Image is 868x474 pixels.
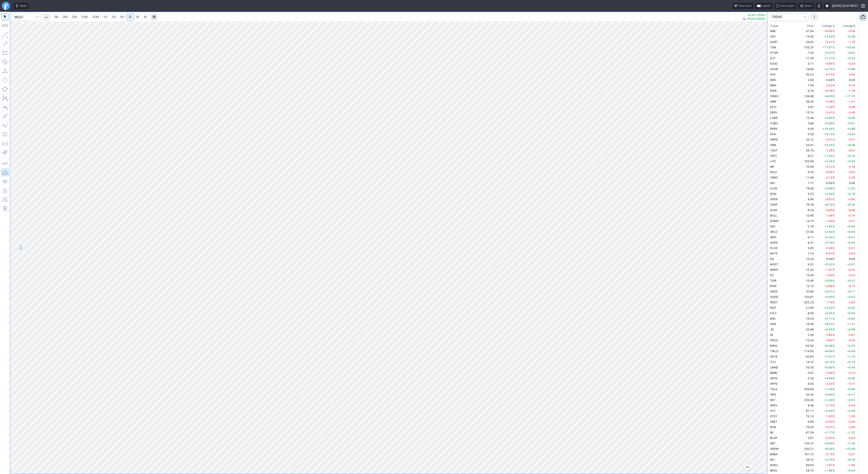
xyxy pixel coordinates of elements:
[20,4,27,8] span: Ideas
[744,464,750,470] button: Jump to the most recent bar
[847,154,855,158] span: +0.16
[770,122,778,125] span: FUBO
[811,13,818,21] button: More
[833,263,835,266] span: %
[824,230,832,233] span: +2.34
[848,149,855,152] span: -0.47
[848,198,855,201] span: -0.80
[770,89,777,92] span: RDW
[847,241,855,244] span: +0.25
[833,127,835,130] span: %
[1,169,9,176] button: Drawings Autosave: On
[1,49,9,57] button: Rectangle
[825,111,832,114] span: -3.41
[770,263,778,266] span: MVST
[798,34,815,39] td: 14.00
[770,132,776,136] span: ATAI
[833,154,835,158] span: %
[825,214,832,217] span: -1.09
[798,240,815,245] td: 8.31
[103,15,107,19] span: 1H
[833,160,835,163] span: %
[823,127,832,130] span: +16.44
[833,29,835,33] span: %
[72,15,77,19] span: 5M
[1,187,9,194] button: Lock drawings
[826,181,832,185] span: 0.00
[848,89,855,92] span: -1.18
[770,57,776,60] span: DJT
[770,94,778,98] span: CRWV
[833,257,835,261] span: %
[833,73,835,76] span: %
[848,176,855,179] span: -0.26
[63,15,68,19] span: 3M
[822,24,835,28] span: Change %
[732,3,754,9] button: Chart tour
[824,160,832,163] span: +3.78
[770,170,777,174] span: RZLV
[833,214,835,217] span: %
[833,84,835,87] span: %
[1,131,9,138] button: Fibonacci retracements
[823,29,832,33] span: -16.93
[848,62,855,65] span: -0.04
[824,236,832,239] span: +2.42
[848,29,855,33] span: -9.59
[848,208,855,212] span: -0.06
[824,116,832,120] span: +5.85
[92,15,99,19] span: 30M
[824,67,832,71] span: +3.74
[1,94,9,102] button: XABCD
[129,15,131,19] span: D
[798,115,815,120] td: 12.48
[770,176,778,179] span: CRNC
[90,13,101,21] a: 30M
[848,165,855,168] span: -3.18
[833,219,835,223] span: %
[770,257,774,261] span: QS
[70,13,79,21] a: 5M
[770,192,776,196] span: BZAI
[770,230,777,233] span: APLD
[798,55,815,61] td: 17.26
[79,13,90,21] a: 15M
[798,83,815,88] td: 7.29
[824,132,832,136] span: +0.72
[770,246,778,250] span: PLUG
[770,111,777,114] span: SERV
[770,24,778,28] div: Ticker
[770,149,778,152] span: TOST
[769,13,809,21] button: portfolio-watchlist-select
[34,13,40,21] button: Search
[136,15,139,19] span: W
[101,13,109,21] a: 1H
[798,251,815,256] td: 7.74
[770,219,779,223] span: DOMO
[1,122,9,129] button: Elliott waves
[798,267,815,272] td: 12.42
[798,72,815,77] td: 30.22
[816,3,822,9] button: Toggle dark mode
[770,127,777,130] span: RXRX
[1,31,9,38] button: Line
[798,180,815,186] td: 1.77
[825,246,832,250] span: -5.56
[151,13,158,21] button: Range
[833,138,835,141] span: %
[824,187,832,190] span: +5.68
[833,246,835,250] span: %
[1,22,9,29] button: Measure
[770,208,777,212] span: SLDP
[798,99,815,104] td: 38.20
[798,153,815,158] td: 8.51
[81,15,88,19] span: 15M
[770,116,778,120] span: LUNR
[1,160,9,167] button: Drawing mode: Single
[848,246,855,250] span: -0.21
[798,148,815,153] td: 36.70
[847,116,855,120] span: +0.69
[825,208,832,212] span: -0.95
[847,160,855,163] span: +5.94
[833,111,835,114] span: %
